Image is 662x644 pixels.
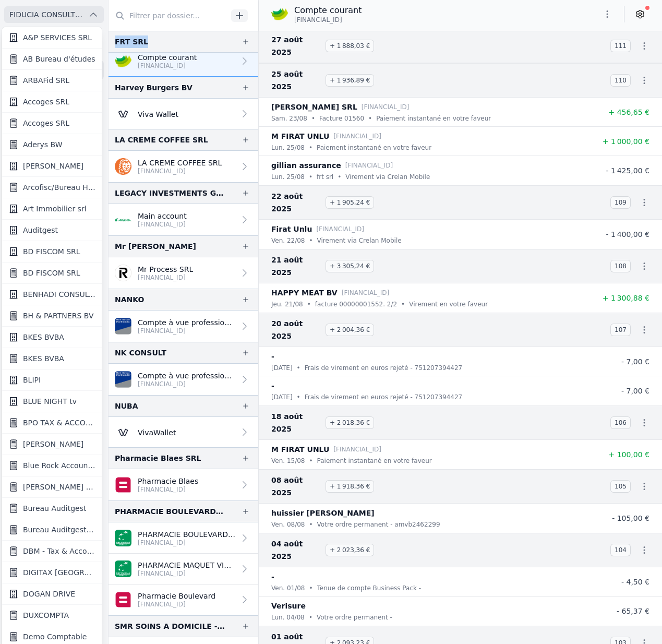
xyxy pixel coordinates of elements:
span: DIGITAX [GEOGRAPHIC_DATA] SRL [23,567,95,578]
span: [PERSON_NAME] [23,161,83,171]
span: Arcofisc/Bureau Haot [23,182,95,193]
span: BENHADI CONSULTING SRL [23,289,95,300]
span: BKES BVBA [23,332,64,342]
span: Art Immobilier srl [23,204,87,214]
span: DOGAN DRIVE [23,589,75,599]
span: ARBAFid SRL [23,75,69,86]
span: Bureau Auditgest [23,503,86,514]
span: Accoges SRL [23,118,69,128]
span: [PERSON_NAME] (Fiduciaire) [23,482,95,492]
span: Bureau Auditgest - [PERSON_NAME] [23,524,95,535]
span: Demo Comptable [23,631,87,642]
span: A&P SERVICES SRL [23,32,92,43]
span: BPO TAX & ACCOUNTANCY SRL [23,418,95,428]
span: BH & PARTNERS BV [23,311,93,321]
span: Accoges SRL [23,97,69,107]
span: BD FISCOM SRL [23,246,80,257]
span: [PERSON_NAME] [23,439,83,449]
span: BLUE NIGHT tv [23,396,77,407]
span: Auditgest [23,225,58,235]
span: BKES BVBA [23,353,64,364]
span: DBM - Tax & Accounting sprl [23,546,95,556]
span: BLIPI [23,375,41,385]
span: Aderys BW [23,139,63,150]
span: BD FISCOM SRL [23,268,80,278]
span: DUXCOMPTA [23,610,69,621]
span: Blue Rock Accounting [23,460,95,471]
span: AB Bureau d'études [23,54,95,64]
